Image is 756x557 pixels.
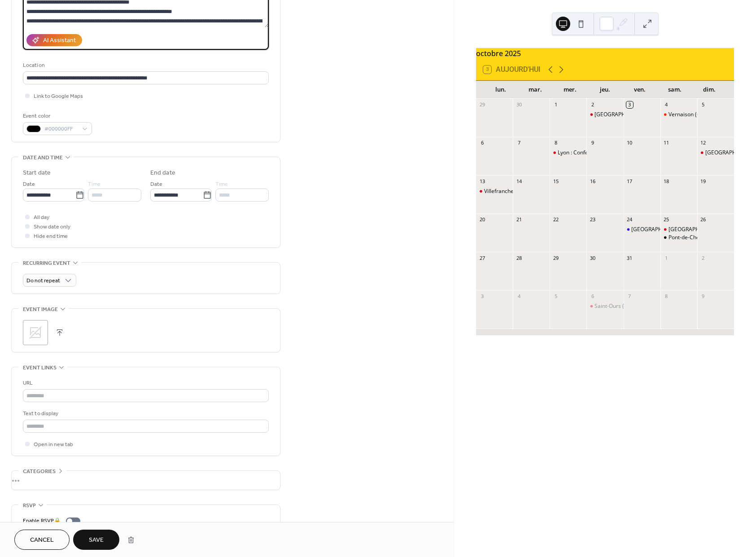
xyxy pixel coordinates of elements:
[23,153,63,162] span: Date and time
[43,36,76,46] div: AI Assistant
[23,501,36,510] span: RSVP
[663,216,670,223] div: 25
[479,101,485,108] div: 29
[476,48,734,59] div: octobre 2025
[660,226,697,233] div: Lyon. UALR cérémonie
[150,180,162,189] span: Date
[553,81,588,99] div: mer.
[697,149,734,157] div: Lyon. Messe des Armées
[660,234,697,241] div: Pont-de-Cheruy (38); Drakkar
[588,81,623,99] div: jeu.
[26,34,82,46] button: AI Assistant
[12,471,280,490] div: •••
[484,188,587,195] div: Villefranche/S.(69). [GEOGRAPHIC_DATA]
[516,254,522,261] div: 28
[30,536,54,545] span: Cancel
[663,254,670,261] div: 1
[660,111,697,118] div: Vernaison (69) Saint-Michel
[552,178,559,184] div: 15
[516,216,522,223] div: 21
[518,81,553,99] div: mar.
[552,101,559,108] div: 1
[516,140,522,146] div: 7
[88,180,101,189] span: Time
[692,81,727,99] div: dim.
[483,81,518,99] div: lun.
[479,216,485,223] div: 20
[23,111,90,121] div: Event color
[23,320,48,345] div: ;
[34,213,49,223] span: All day
[700,101,707,108] div: 5
[479,178,485,184] div: 13
[700,254,707,261] div: 2
[150,168,175,178] div: End date
[479,254,485,261] div: 27
[34,440,73,450] span: Open in new tab
[586,111,623,118] div: Lyon. Dédicace
[663,293,670,299] div: 8
[23,378,267,388] div: URL
[23,467,56,476] span: Categories
[663,101,670,108] div: 4
[657,81,692,99] div: sam.
[14,530,70,550] button: Cancel
[589,293,596,299] div: 6
[594,111,675,118] div: [GEOGRAPHIC_DATA]. Dédicace
[23,259,70,268] span: Recurring event
[626,101,633,108] div: 3
[34,223,70,232] span: Show date only
[558,149,642,157] div: Lyon : Conférence désinformation
[663,140,670,146] div: 11
[552,293,559,299] div: 5
[552,254,559,261] div: 29
[479,293,485,299] div: 3
[589,101,596,108] div: 2
[626,178,633,184] div: 17
[23,409,267,418] div: Text to display
[589,178,596,184] div: 16
[626,254,633,261] div: 31
[589,216,596,223] div: 23
[89,536,104,545] span: Save
[516,101,522,108] div: 30
[516,293,522,299] div: 4
[479,140,485,146] div: 6
[624,226,660,233] div: Villefranche/Saône : Messe
[552,216,559,223] div: 22
[23,61,267,70] div: Location
[626,293,633,299] div: 7
[550,149,586,157] div: Lyon : Conférence désinformation
[594,303,673,310] div: Saint-Ours (63) : forum régional
[663,178,670,184] div: 18
[589,254,596,261] div: 30
[552,140,559,146] div: 8
[23,180,35,189] span: Date
[34,232,68,241] span: Hide end time
[34,92,83,101] span: Link to Google Maps
[626,216,633,223] div: 24
[622,81,657,99] div: ven.
[476,188,513,195] div: Villefranche/S.(69). Parrainage
[23,168,51,178] div: Start date
[23,363,57,373] span: Event links
[700,293,707,299] div: 9
[215,180,228,189] span: Time
[516,178,522,184] div: 14
[626,140,633,146] div: 10
[589,140,596,146] div: 9
[73,530,119,550] button: Save
[700,140,707,146] div: 12
[700,216,707,223] div: 26
[26,276,60,286] span: Do not repeat
[700,178,707,184] div: 19
[23,305,58,314] span: Event image
[586,303,623,310] div: Saint-Ours (63) : forum régional
[44,125,78,134] span: #000000FF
